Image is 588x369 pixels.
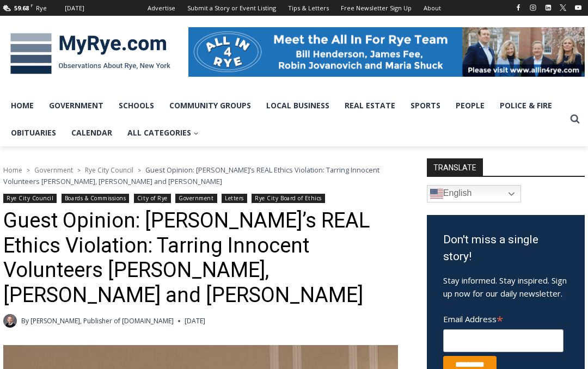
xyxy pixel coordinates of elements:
button: View Search Form [565,109,585,129]
a: Schools [111,92,162,119]
a: City of Rye [134,194,171,203]
a: Government [175,194,217,203]
a: English [427,185,521,202]
strong: TRANSLATE [427,158,483,176]
a: Home [3,92,41,119]
a: Linkedin [542,1,555,14]
span: By [21,316,29,326]
a: YouTube [572,1,585,14]
a: Obituaries [3,119,64,146]
a: Government [41,92,111,119]
span: 59.68 [14,4,29,12]
a: Real Estate [337,92,403,119]
div: [DATE] [65,3,84,13]
h1: Guest Opinion: [PERSON_NAME]’s REAL Ethics Violation: Tarring Innocent Volunteers [PERSON_NAME], ... [3,208,398,307]
a: Local Business [259,92,337,119]
p: Stay informed. Stay inspired. Sign up now for our daily newsletter. [443,274,568,300]
a: Letters [222,194,247,203]
a: Police & Fire [492,92,560,119]
a: Home [3,165,22,175]
label: Email Address [443,308,563,328]
a: Rye City Board of Ethics [252,194,325,203]
a: Instagram [526,1,540,14]
a: Government [34,165,73,175]
nav: Breadcrumbs [3,164,398,187]
a: X [556,1,569,14]
span: All Categories [127,127,199,139]
a: Community Groups [162,92,259,119]
img: en [430,187,443,200]
img: All in for Rye [188,27,585,76]
img: MyRye.com [3,26,177,82]
a: Sports [403,92,448,119]
a: All Categories [120,119,206,146]
a: Calendar [64,119,120,146]
div: Rye [36,3,47,13]
a: Rye City Council [85,165,133,175]
span: Guest Opinion: [PERSON_NAME]’s REAL Ethics Violation: Tarring Innocent Volunteers [PERSON_NAME], ... [3,165,379,186]
a: People [448,92,492,119]
a: Facebook [512,1,525,14]
span: > [138,167,141,174]
span: > [77,167,81,174]
a: Boards & Commissions [62,194,130,203]
a: [PERSON_NAME], Publisher of [DOMAIN_NAME] [30,316,174,325]
time: [DATE] [185,316,205,326]
nav: Primary Navigation [3,92,565,147]
a: Rye City Council [3,194,57,203]
span: F [30,2,33,8]
span: > [27,167,30,174]
a: Author image [3,314,17,328]
h3: Don't miss a single story! [443,231,568,266]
